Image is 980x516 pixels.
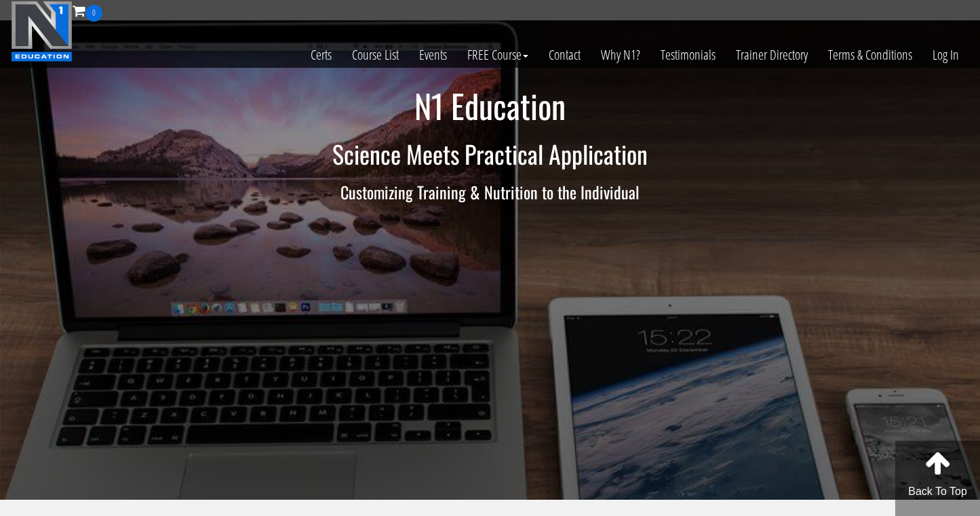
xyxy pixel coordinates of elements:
[85,5,102,22] span: 0
[11,1,73,62] img: n1-education
[818,22,922,88] a: Terms & Conditions
[342,22,409,88] a: Course List
[922,22,969,88] a: Log In
[73,1,102,20] a: 0
[409,22,457,88] a: Events
[726,22,818,88] a: Trainer Directory
[457,22,538,88] a: FREE Course
[94,140,887,167] h2: Science Meets Practical Application
[538,22,591,88] a: Contact
[300,22,342,88] a: Certs
[94,88,887,124] h1: N1 Education
[591,22,650,88] a: Why N1?
[650,22,726,88] a: Testimonials
[94,183,887,201] h3: Customizing Training & Nutrition to the Individual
